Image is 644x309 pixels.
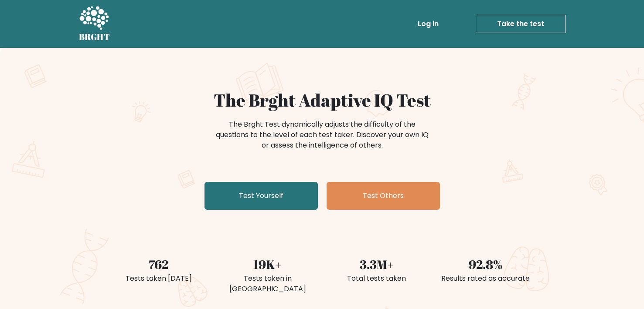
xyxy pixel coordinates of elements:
h5: BRGHT [79,32,110,42]
div: 3.3M+ [327,255,426,273]
a: Take the test [476,15,566,33]
div: 19K+ [218,255,317,273]
div: Tests taken [DATE] [109,273,208,284]
div: 92.8% [436,255,535,273]
a: BRGHT [79,3,110,44]
a: Log in [414,15,442,33]
div: Results rated as accurate [436,273,535,284]
div: Tests taken in [GEOGRAPHIC_DATA] [218,273,317,294]
h1: The Brght Adaptive IQ Test [109,90,535,111]
div: 762 [109,255,208,273]
div: Total tests taken [327,273,426,284]
a: Test Yourself [204,182,318,210]
div: The Brght Test dynamically adjusts the difficulty of the questions to the level of each test take... [213,119,431,151]
a: Test Others [327,182,440,210]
